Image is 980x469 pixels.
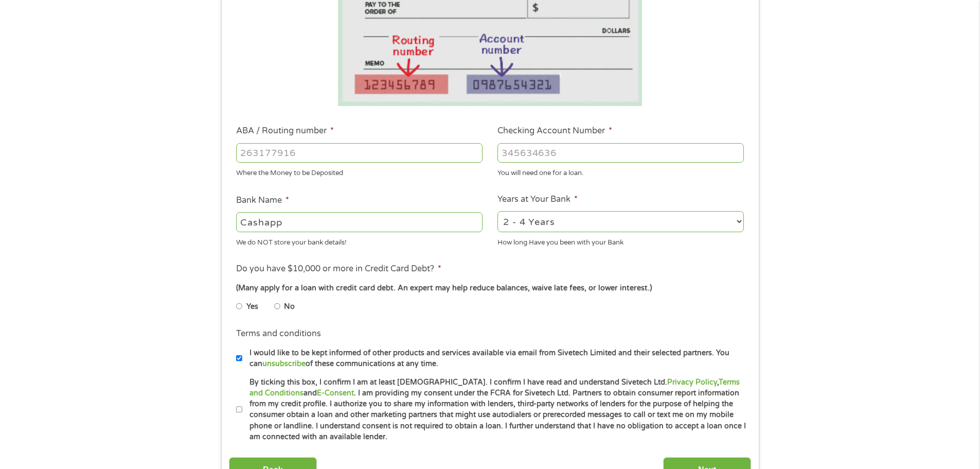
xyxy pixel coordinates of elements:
[317,389,354,397] a: E-Consent
[236,328,321,339] label: Terms and conditions
[497,194,578,205] label: Years at Your Bank
[246,301,258,312] label: Yes
[236,143,483,163] input: 263177916
[667,378,717,387] a: Privacy Policy
[497,126,612,136] label: Checking Account Number
[497,234,744,248] div: How long Have you been with your Bank
[497,143,744,163] input: 345634636
[242,348,747,370] label: I would like to be kept informed of other products and services available via email from Sivetech...
[236,126,334,136] label: ABA / Routing number
[236,165,483,179] div: Where the Money to be Deposited
[250,378,740,397] a: Terms and Conditions
[236,234,483,248] div: We do NOT store your bank details!
[236,264,441,274] label: Do you have $10,000 or more in Credit Card Debt?
[242,377,747,443] label: By ticking this box, I confirm I am at least [DEMOGRAPHIC_DATA]. I confirm I have read and unders...
[284,301,295,312] label: No
[236,283,743,294] div: (Many apply for a loan with credit card debt. An expert may help reduce balances, waive late fees...
[262,359,306,368] a: unsubscribe
[236,195,289,206] label: Bank Name
[497,165,744,179] div: You will need one for a loan.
